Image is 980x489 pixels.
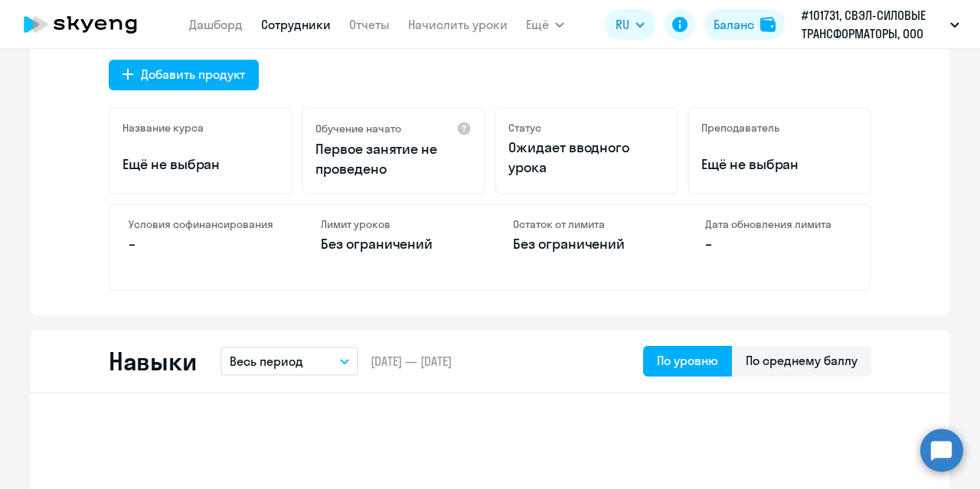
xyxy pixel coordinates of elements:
h4: Дата обновления лимита [705,217,851,231]
span: [DATE] — [DATE] [371,353,452,370]
h5: Преподаватель [701,121,779,135]
p: Ещё не выбран [701,155,857,174]
h2: Навыки [109,346,196,377]
p: Ожидает вводного урока [508,138,665,178]
button: Балансbalance [704,9,785,40]
h4: Условия софинансирования [129,217,275,231]
p: #101731, СВЭЛ-СИЛОВЫЕ ТРАНСФОРМАТОРЫ, ООО [802,6,944,43]
div: Баланс [714,15,754,34]
button: RU [605,9,655,40]
button: Добавить продукт [109,60,259,90]
p: Без ограничений [513,234,659,254]
p: Весь период [230,352,303,370]
div: По среднему баллу [746,351,857,370]
div: Добавить продукт [141,65,245,83]
h4: Лимит уроков [321,217,467,231]
button: Весь период [220,347,358,376]
a: Сотрудники [261,17,331,32]
h5: Обучение начато [315,122,401,135]
span: Ещё [526,15,549,34]
p: – [129,234,275,254]
p: Без ограничений [321,234,467,254]
h5: Статус [508,121,541,135]
button: Ещё [526,9,564,40]
p: Ещё не выбран [122,155,279,174]
p: – [705,234,851,254]
img: balance [760,17,776,32]
h5: Название курса [122,121,204,135]
a: Отчеты [349,17,390,32]
p: Первое занятие не проведено [315,139,472,179]
button: #101731, СВЭЛ-СИЛОВЫЕ ТРАНСФОРМАТОРЫ, ООО [794,6,967,43]
a: Начислить уроки [408,17,508,32]
a: Дашборд [189,17,243,32]
h4: Остаток от лимита [513,217,659,231]
div: По уровню [657,351,718,370]
span: RU [616,15,629,34]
